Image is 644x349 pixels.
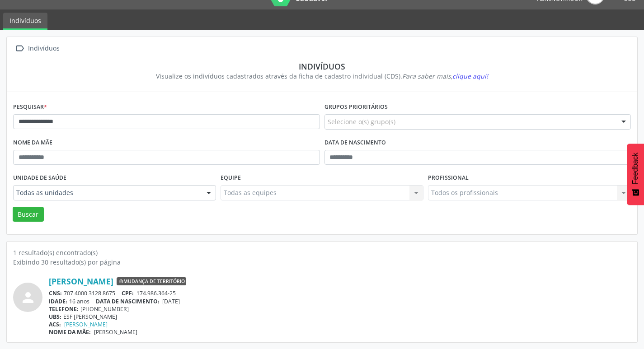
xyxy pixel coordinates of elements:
[49,298,67,305] span: IDADE:
[49,276,113,286] a: [PERSON_NAME]
[49,289,631,297] div: 707 4000 3128 8675
[328,117,395,126] span: Selecione o(s) grupo(s)
[13,100,47,114] label: Pesquisar
[13,136,52,150] label: Nome da mãe
[13,248,631,257] div: 1 resultado(s) encontrado(s)
[49,298,631,305] div: 16 anos
[20,289,36,306] i: person
[26,42,61,55] div: Indivíduos
[49,289,62,297] span: CNS:
[117,277,186,285] span: Mudança de território
[49,321,61,328] span: ACS:
[19,71,625,81] div: Visualize os indivíduos cadastrados através da ficha de cadastro individual (CDS).
[49,305,79,313] span: TELEFONE:
[324,100,388,114] label: Grupos prioritários
[631,153,639,184] span: Feedback
[49,313,61,321] span: UBS:
[94,328,137,336] span: [PERSON_NAME]
[324,136,386,150] label: Data de nascimento
[122,289,134,297] span: CPF:
[19,61,625,71] div: Indivíduos
[64,321,108,328] a: [PERSON_NAME]
[162,298,180,305] span: [DATE]
[627,144,644,205] button: Feedback - Mostrar pesquisa
[16,188,197,197] span: Todas as unidades
[402,72,488,80] i: Para saber mais,
[452,72,488,80] span: clique aqui!
[136,289,176,297] span: 174.986.364-25
[13,257,631,267] div: Exibindo 30 resultado(s) por página
[428,171,469,185] label: Profissional
[13,42,26,55] i: 
[96,298,160,305] span: DATA DE NASCIMENTO:
[221,171,241,185] label: Equipe
[49,305,631,313] div: [PHONE_NUMBER]
[49,328,91,336] span: NOME DA MÃE:
[3,13,47,30] a: Indivíduos
[13,42,61,55] a:  Indivíduos
[13,207,44,222] button: Buscar
[49,313,631,321] div: ESF [PERSON_NAME]
[13,171,66,185] label: Unidade de saúde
